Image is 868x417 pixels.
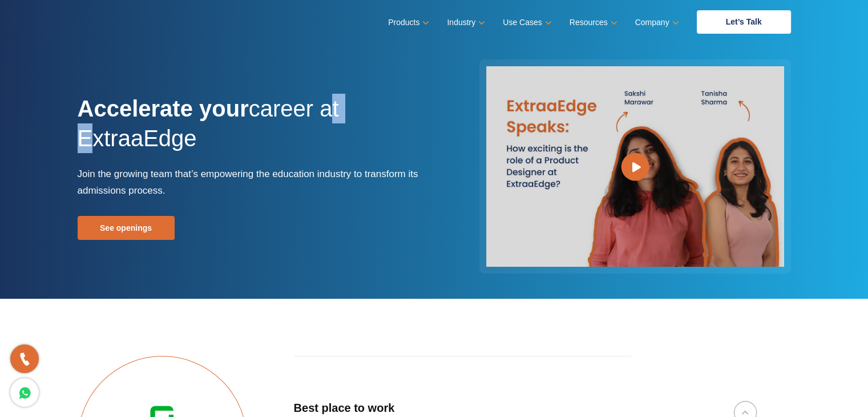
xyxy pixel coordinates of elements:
[503,14,549,31] a: Use Cases
[635,14,677,31] a: Company
[447,14,483,31] a: Industry
[570,14,615,31] a: Resources
[388,14,427,31] a: Products
[78,94,426,166] h1: career at ExtraaEdge
[78,216,175,240] a: See openings
[294,401,669,415] h5: Best place to work
[78,96,249,121] strong: Accelerate your
[697,10,791,34] a: Let’s Talk
[78,166,426,199] p: Join the growing team that’s empowering the education industry to transform its admissions process.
